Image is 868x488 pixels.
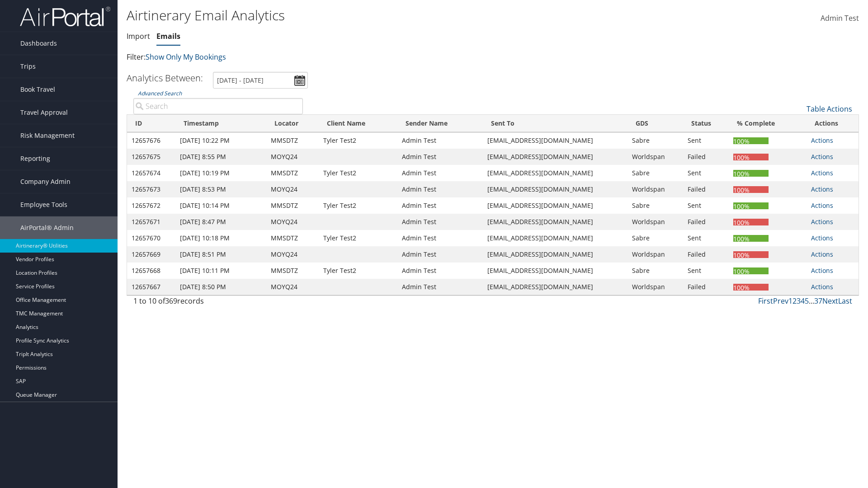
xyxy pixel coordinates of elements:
td: MOYQ24 [266,246,319,263]
td: Worldspan [627,246,683,263]
td: Tyler Test2 [319,165,397,181]
td: [DATE] 10:18 PM [175,230,266,246]
span: … [809,296,814,306]
td: Admin Test [397,165,483,181]
a: Actions [811,234,833,242]
td: 12657671 [127,214,175,230]
h1: Airtinerary Email Analytics [127,6,615,25]
td: Admin Test [397,246,483,263]
a: Actions [811,250,833,258]
h3: Analytics Between: [127,72,203,84]
td: Admin Test [397,263,483,279]
div: 100% [733,267,769,274]
input: Advanced Search [133,98,303,114]
td: Worldspan [627,181,683,197]
td: Sabre [627,263,683,279]
td: Tyler Test2 [319,132,397,149]
a: Show Only My Bookings [146,52,226,62]
a: 1 [788,296,793,306]
td: [DATE] 8:47 PM [175,214,266,230]
td: [EMAIL_ADDRESS][DOMAIN_NAME] [483,197,627,214]
div: 100% [733,186,769,193]
td: [DATE] 10:11 PM [175,263,266,279]
td: [DATE] 8:55 PM [175,149,266,165]
td: [EMAIL_ADDRESS][DOMAIN_NAME] [483,230,627,246]
td: Admin Test [397,149,483,165]
div: 100% [733,219,769,225]
span: Trips [20,55,36,78]
span: Dashboards [20,32,57,55]
td: 12657670 [127,230,175,246]
td: Sabre [627,197,683,214]
a: Emails [156,31,180,41]
a: 4 [801,296,805,306]
td: 12657673 [127,181,175,197]
a: Actions [811,201,833,210]
span: Reporting [20,147,50,170]
div: 100% [733,154,769,160]
th: Locator [266,115,319,132]
td: Tyler Test2 [319,230,397,246]
input: [DATE] - [DATE] [213,72,308,89]
a: Table Actions [807,104,852,114]
td: Worldspan [627,279,683,295]
td: Failed [683,181,729,197]
td: Admin Test [397,214,483,230]
th: % Complete: activate to sort column ascending [729,115,807,132]
div: 100% [733,170,769,177]
th: GDS: activate to sort column ascending [627,115,683,132]
td: Failed [683,246,729,263]
div: 100% [733,202,769,209]
td: [DATE] 8:51 PM [175,246,266,263]
a: Admin Test [821,5,859,33]
td: Worldspan [627,149,683,165]
a: First [758,296,773,306]
td: 12657669 [127,246,175,263]
div: 100% [733,251,769,258]
td: [EMAIL_ADDRESS][DOMAIN_NAME] [483,165,627,181]
img: airportal-logo.png [20,6,110,27]
span: Risk Management [20,124,75,147]
td: [EMAIL_ADDRESS][DOMAIN_NAME] [483,149,627,165]
td: [DATE] 8:50 PM [175,279,266,295]
td: Admin Test [397,230,483,246]
td: [DATE] 10:19 PM [175,165,266,181]
td: MOYQ24 [266,279,319,295]
td: [EMAIL_ADDRESS][DOMAIN_NAME] [483,279,627,295]
td: 12657675 [127,149,175,165]
a: Last [838,296,852,306]
td: Failed [683,149,729,165]
td: [DATE] 8:53 PM [175,181,266,197]
span: Employee Tools [20,193,67,216]
span: Company Admin [20,170,71,193]
td: Admin Test [397,181,483,197]
td: Worldspan [627,214,683,230]
td: MOYQ24 [266,149,319,165]
a: Prev [773,296,788,306]
th: Client Name: activate to sort column ascending [319,115,397,132]
div: 100% [733,137,769,144]
span: Admin Test [821,13,859,23]
a: 2 [793,296,797,306]
td: Tyler Test2 [319,197,397,214]
td: MOYQ24 [266,181,319,197]
td: Sabre [627,230,683,246]
td: [EMAIL_ADDRESS][DOMAIN_NAME] [483,214,627,230]
a: Import [127,31,150,41]
td: 12657667 [127,279,175,295]
th: Timestamp: activate to sort column ascending [175,115,266,132]
td: Sent [683,165,729,181]
div: 100% [733,235,769,242]
td: [DATE] 10:22 PM [175,132,266,149]
a: Actions [811,266,833,275]
td: Sabre [627,165,683,181]
td: 12657672 [127,197,175,214]
td: Sent [683,197,729,214]
a: Actions [811,185,833,193]
th: Actions [807,115,859,132]
div: 1 to 10 of records [133,296,303,311]
td: MMSDTZ [266,197,319,214]
td: MOYQ24 [266,214,319,230]
span: Travel Approval [20,101,68,124]
td: Sent [683,132,729,149]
